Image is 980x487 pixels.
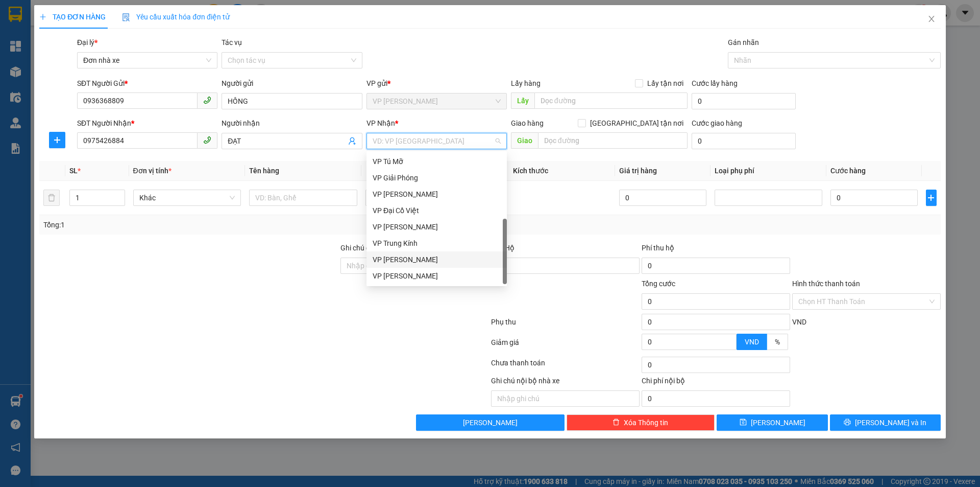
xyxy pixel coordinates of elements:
strong: : [DOMAIN_NAME] [34,55,96,74]
span: phone [203,136,211,144]
label: Ghi chú đơn hàng [340,244,397,252]
button: [PERSON_NAME] [416,414,565,431]
span: save [740,419,747,427]
button: Close [917,5,946,34]
div: VP Giải Phóng [366,170,507,186]
span: Khác [139,190,235,205]
div: VP [PERSON_NAME] [373,270,501,282]
label: Tác vụ [222,38,242,47]
div: SĐT Người Gửi [77,78,217,89]
button: delete [43,190,60,206]
button: deleteXóa Thông tin [567,414,715,431]
strong: Hotline : 0889 23 23 23 [32,45,99,53]
span: Tổng cước [642,280,675,288]
div: VP [PERSON_NAME] [373,254,501,265]
div: VP Tú Mỡ [366,153,507,170]
div: Ghi chú nội bộ nhà xe [491,375,640,390]
span: Lấy hàng [511,79,541,87]
img: logo [6,17,23,65]
span: plus [50,136,65,144]
label: Cước giao hàng [692,119,742,127]
div: VP Tú Mỡ [373,156,501,167]
img: icon [122,13,130,21]
button: save[PERSON_NAME] [717,414,827,431]
span: Website [53,56,77,64]
div: Tổng: 1 [43,219,378,230]
div: Chưa thanh toán [490,357,641,375]
span: Thu Hộ [491,244,514,252]
strong: PHIẾU GỬI HÀNG [24,32,107,43]
input: 0 [619,190,706,206]
span: Giao hàng [511,119,544,127]
span: user-add [348,137,356,145]
th: Loại phụ phí [710,161,827,181]
span: % [775,338,780,346]
span: VND [745,338,759,346]
strong: CÔNG TY TNHH VĨNH QUANG [29,8,103,30]
div: VP Trung Kính [373,238,501,249]
div: Người nhận [222,118,362,129]
span: Yêu cầu xuất hóa đơn điện tử [122,13,230,21]
div: VP Đại Cồ Việt [373,205,501,216]
span: [PERSON_NAME] [463,417,518,428]
span: delete [612,419,620,427]
span: Tên hàng [249,167,279,175]
div: Chi phí nội bộ [642,375,790,390]
input: Cước giao hàng [692,133,796,149]
span: Đơn nhà xe [83,53,211,68]
span: Lấy tận nơi [643,78,688,89]
span: VP LÊ HỒNG PHONG [373,94,501,109]
span: Giao [511,132,538,149]
span: Lấy [511,92,534,109]
span: Giá trị hàng [619,167,657,175]
input: Dọc đường [534,92,688,109]
span: Đơn vị tính [133,167,171,175]
div: Phí thu hộ [642,242,790,258]
span: Cước hàng [830,167,866,175]
span: phone [203,96,211,104]
input: Cước lấy hàng [692,93,796,109]
div: VP gửi [366,78,507,89]
span: [PERSON_NAME] và In [855,417,926,428]
span: Kích thước [513,167,548,175]
div: VP Trần Khát Chân [366,219,507,235]
span: plus [39,13,46,20]
div: VP Nguyễn Văn Cừ [366,268,507,284]
input: Ghi chú đơn hàng [340,258,489,274]
span: VND [792,318,806,326]
span: close [927,15,936,23]
div: VP Giải Phóng [373,172,501,183]
span: VP Nhận [366,119,395,127]
div: SĐT Người Nhận [77,118,217,129]
div: VP [PERSON_NAME] [373,221,501,233]
input: Dọc đường [538,132,688,149]
div: VP Đại Cồ Việt [366,202,507,219]
div: VP Võ Chí Công [366,251,507,268]
div: VP [PERSON_NAME] [373,189,501,200]
span: plus [926,194,936,202]
span: Đại lý [77,38,97,47]
span: printer [844,419,851,427]
button: printer[PERSON_NAME] và In [830,414,941,431]
span: Xóa Thông tin [624,417,668,428]
span: [PERSON_NAME] [751,417,805,428]
button: plus [49,132,65,148]
input: VD: Bàn, Ghế [249,190,357,206]
input: Nhập ghi chú [491,390,640,407]
div: Giảm giá [490,337,641,355]
span: SL [69,167,78,175]
span: TẠO ĐƠN HÀNG [39,13,106,21]
div: Người gửi [222,78,362,89]
div: VP Trung Kính [366,235,507,251]
span: LHP1310250030 [108,11,194,24]
label: Hình thức thanh toán [792,280,860,288]
label: Cước lấy hàng [692,79,738,87]
div: VP DƯƠNG ĐÌNH NGHỆ [366,186,507,202]
button: plus [926,190,937,206]
div: Phụ thu [490,316,641,334]
span: [GEOGRAPHIC_DATA] tận nơi [586,118,688,129]
label: Gán nhãn [728,38,759,47]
